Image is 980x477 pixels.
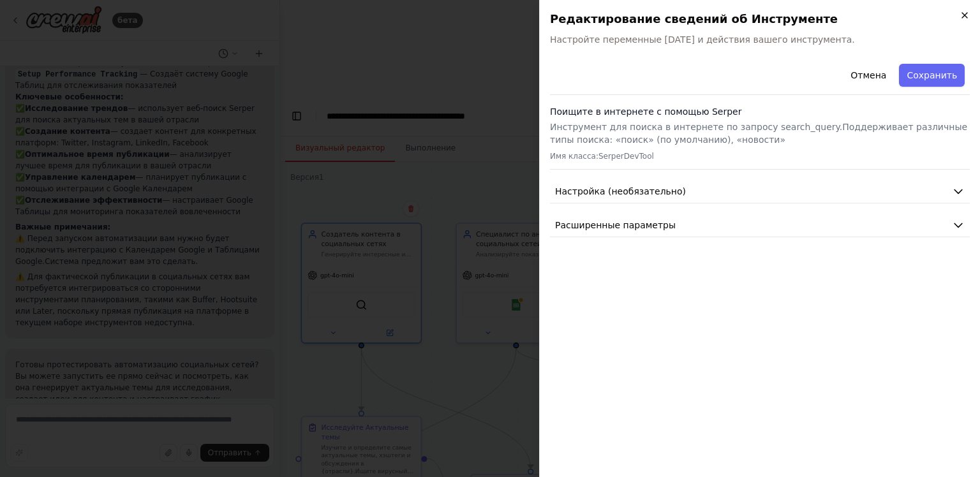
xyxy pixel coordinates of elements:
[550,214,970,237] button: Расширенные параметры
[850,69,886,82] ya-tr-span: Отмена
[550,152,598,161] ya-tr-span: Имя класса:
[550,34,855,45] ya-tr-span: Настройте переменные [DATE] и действия вашего инструмента.
[899,64,965,87] button: Сохранить
[550,10,838,28] ya-tr-span: Редактирование сведений об Инструменте
[550,180,970,203] button: Настройка (необязательно)
[555,220,676,230] ya-tr-span: Расширенные параметры
[907,69,957,82] ya-tr-span: Сохранить
[550,122,842,132] ya-tr-span: Инструмент для поиска в интернете по запросу search_query.
[598,152,654,161] ya-tr-span: SerperDevTool
[555,186,686,196] ya-tr-span: Настройка (необязательно)
[550,106,741,117] ya-tr-span: Поищите в интернете с помощью Serper
[843,64,894,87] button: Отмена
